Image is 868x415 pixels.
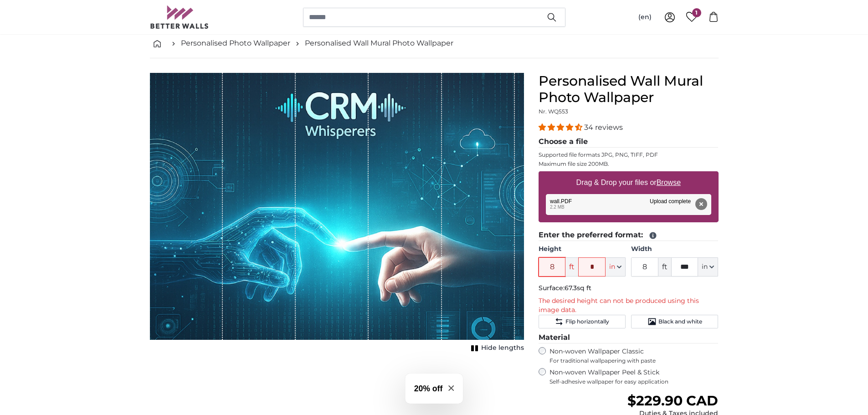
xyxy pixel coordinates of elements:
label: Drag & Drop your files or [572,174,684,192]
label: Height [539,245,626,254]
label: Non-woven Wallpaper Classic [550,347,719,364]
span: Self-adhesive wallpaper for easy application [550,378,719,385]
legend: Enter the preferred format: [539,230,719,241]
a: Personalised Wall Mural Photo Wallpaper [305,38,453,49]
span: Flip horizontally [565,318,609,325]
p: Supported file formats JPG, PNG, TIFF, PDF [539,151,719,159]
span: in [609,262,615,272]
span: $229.90 CAD [627,392,718,409]
span: ft [565,257,578,277]
span: Nr. WQ553 [539,108,568,115]
button: in [606,257,626,277]
legend: Choose a file [539,136,719,148]
img: Betterwalls [150,5,209,29]
span: 1 [692,8,701,17]
span: 4.32 stars [539,123,584,132]
a: Personalised Photo Wallpaper [181,38,290,49]
button: (en) [631,9,659,26]
label: Width [631,245,718,254]
p: The desired height can not be produced using this image data. [539,297,719,315]
div: 1 of 1 [150,73,524,354]
span: in [702,262,708,272]
span: Black and white [658,318,702,325]
legend: Material [539,332,719,343]
button: Hide lengths [468,342,524,354]
label: Non-woven Wallpaper Peel & Stick [550,368,719,385]
span: 34 reviews [584,123,623,132]
span: Hide lengths [481,343,524,353]
p: Maximum file size 200MB. [539,160,719,168]
button: Flip horizontally [539,315,626,328]
button: Black and white [631,315,718,328]
h1: Personalised Wall Mural Photo Wallpaper [539,73,719,106]
span: For traditional wallpapering with paste [550,357,719,364]
span: 67.3sq ft [565,284,591,292]
p: Surface: [539,284,719,293]
button: in [698,257,718,277]
nav: breadcrumbs [150,29,719,58]
u: Browse [657,179,681,186]
span: ft [658,257,671,277]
